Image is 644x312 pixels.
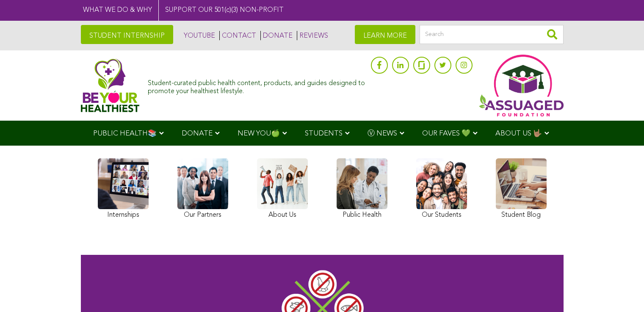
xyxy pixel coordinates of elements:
div: Student-curated public health content, products, and guides designed to promote your healthiest l... [148,75,366,96]
span: NEW YOU🍏 [238,130,280,137]
span: STUDENTS [305,130,343,137]
span: OUR FAVES 💚 [422,130,470,137]
input: Search [420,25,564,44]
a: CONTACT [219,31,256,40]
img: Assuaged App [479,55,564,116]
a: STUDENT INTERNSHIP [81,25,173,44]
img: glassdoor [418,61,424,69]
span: Ⓥ NEWS [368,130,397,137]
div: Navigation Menu [81,121,564,146]
img: Assuaged [81,58,140,112]
span: ABOUT US 🤟🏽 [495,130,542,137]
span: PUBLIC HEALTH📚 [93,130,157,137]
span: DONATE [182,130,213,137]
a: LEARN MORE [355,25,415,44]
a: REVIEWS [297,31,328,40]
iframe: Chat Widget [602,271,644,312]
a: DONATE [260,31,293,40]
a: YOUTUBE [182,31,215,40]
